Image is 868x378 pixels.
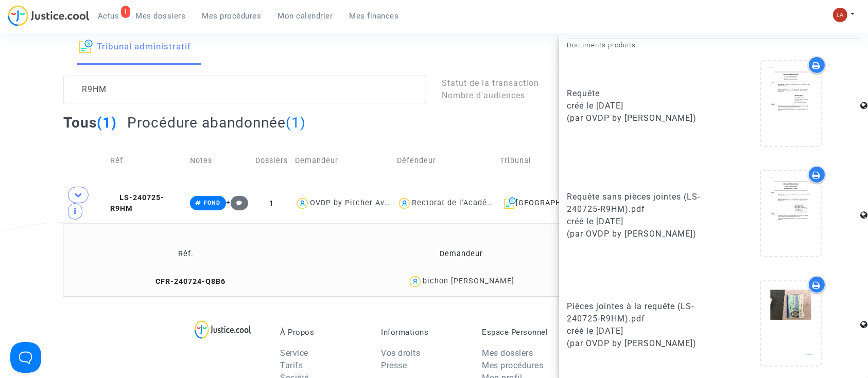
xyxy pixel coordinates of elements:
a: Mes dossiers [128,8,194,24]
div: Requête [567,87,706,100]
div: Rectorat de l'Académie de Nantes [412,199,543,207]
span: (1) [97,114,117,131]
img: icon-archive.svg [79,39,93,53]
small: Documents produits [567,41,636,49]
div: créé le [DATE] [567,325,706,337]
td: Tribunal [496,139,597,183]
a: Mes procédures [482,361,543,370]
iframe: Help Scout Beacon - Open [10,342,41,373]
a: Tribunal administratif [79,30,191,65]
a: Mes finances [341,8,407,24]
div: bichon [PERSON_NAME] [423,277,514,285]
a: Tarifs [280,361,303,370]
div: (par OVDP by [PERSON_NAME]) [567,228,706,240]
h2: Procédure abandonnée [127,114,306,132]
div: (par OVDP by [PERSON_NAME]) [567,337,706,350]
div: (par OVDP by [PERSON_NAME]) [567,112,706,124]
p: Informations [381,328,466,337]
img: 3f9b7d9779f7b0ffc2b90d026f0682a9 [833,8,847,22]
td: Réf. [107,139,186,183]
a: Presse [381,361,407,370]
td: Dossiers [252,139,291,183]
img: icon-archive.svg [504,197,516,209]
a: Service [280,348,308,358]
span: Mes procédures [202,11,262,21]
td: Demandeur [305,237,617,271]
td: Notes [186,139,252,183]
a: Mes dossiers [482,348,533,358]
span: Mes dossiers [136,11,186,21]
a: Mon calendrier [270,8,341,24]
td: 1 [252,183,291,223]
span: Actus [98,11,119,21]
span: + [226,198,248,207]
a: Mes procédures [194,8,270,24]
div: Requête sans pièces jointes (LS-240725-R9HM).pdf [567,191,706,215]
div: créé le [DATE] [567,215,706,228]
img: jc-logo.svg [8,5,90,26]
p: À Propos [280,328,366,337]
img: icon-user.svg [295,196,310,211]
div: [GEOGRAPHIC_DATA] [500,197,593,209]
a: 1Actus [90,8,128,24]
span: FOND [204,200,221,206]
td: Demandeur [291,139,394,183]
div: créé le [DATE] [567,100,706,112]
img: icon-user.svg [408,274,423,289]
div: 1 [121,6,130,18]
div: OVDP by Pitcher Avocat [310,199,402,207]
span: Nombre d'audiences [442,91,525,100]
p: Espace Personnel [482,328,567,337]
a: Vos droits [381,348,420,358]
span: CFR-240724-Q8B6 [146,277,225,286]
img: icon-user.svg [397,196,412,211]
span: Mon calendrier [278,11,333,21]
td: Défendeur [393,139,496,183]
h2: Tous [63,114,117,132]
div: Pièces jointes à la requête (LS-240725-R9HM).pdf [567,300,706,325]
span: Statut de la transaction [442,78,539,88]
span: Mes finances [350,11,399,21]
span: LS-240725-R9HM [110,193,164,213]
td: Réf. [67,237,305,271]
img: logo-lg.svg [195,320,252,339]
span: (1) [286,114,306,131]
